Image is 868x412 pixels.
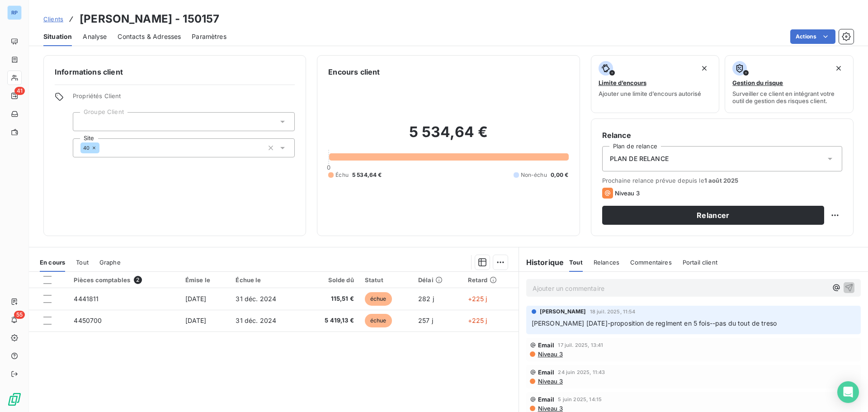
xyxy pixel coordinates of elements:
span: Situation [43,32,72,41]
span: Portail client [683,259,717,266]
span: Prochaine relance prévue depuis le [602,177,842,184]
span: +225 j [468,295,487,303]
div: Échue le [236,276,297,284]
span: Paramètres [192,32,226,41]
span: Tout [569,259,583,266]
span: [DATE] [185,295,207,303]
span: Niveau 3 [615,189,640,197]
span: Niveau 3 [537,378,563,385]
div: RP [7,5,22,20]
img: Logo LeanPay [7,392,22,407]
a: Clients [43,14,63,24]
div: Statut [365,276,407,284]
span: 17 juil. 2025, 13:41 [558,342,603,348]
button: Gestion du risqueSurveiller ce client en intégrant votre outil de gestion des risques client. [725,55,854,113]
span: 257 j [418,317,433,324]
span: Tout [76,259,89,266]
span: 0,00 € [551,171,569,179]
span: 31 déc. 2024 [236,317,276,324]
span: échue [365,292,392,306]
h6: Historique [519,257,564,268]
span: 5 534,64 € [352,171,382,179]
input: Ajouter une valeur [80,118,88,126]
span: 5 juin 2025, 14:15 [558,397,602,402]
span: Commentaires [630,259,672,266]
span: 4441811 [74,295,99,303]
span: Non-échu [521,171,547,179]
h6: Informations client [55,66,295,77]
span: Graphe [99,259,121,266]
button: Actions [790,29,835,44]
button: Limite d’encoursAjouter une limite d’encours autorisé [591,55,720,113]
div: Solde dû [308,276,354,284]
span: [PERSON_NAME] [DATE]-proposition de reglment en 5 fois--pas du tout de treso [532,319,777,327]
span: 40 [83,145,90,151]
span: En cours [40,259,65,266]
span: Surveiller ce client en intégrant votre outil de gestion des risques client. [732,90,846,104]
span: 31 déc. 2024 [236,295,276,303]
div: Pièces comptables [74,276,174,284]
span: +225 j [468,317,487,324]
span: Email [538,341,555,349]
div: Retard [468,276,513,284]
h3: [PERSON_NAME] - 150157 [80,11,219,27]
span: 55 [14,311,25,319]
span: Ajouter une limite d’encours autorisé [599,90,701,97]
span: 41 [14,87,25,95]
span: 2 [134,276,142,284]
div: Open Intercom Messenger [837,381,859,403]
span: Analyse [83,32,107,41]
span: Gestion du risque [732,79,783,86]
span: 282 j [418,295,434,303]
span: Niveau 3 [537,405,563,412]
span: PLAN DE RELANCE [610,154,669,163]
h2: 5 534,64 € [328,123,568,150]
span: 4450700 [74,317,102,324]
h6: Relance [602,130,842,141]
span: [DATE] [185,317,207,324]
span: Propriétés Client [73,92,295,105]
input: Ajouter une valeur [99,144,107,152]
span: Contacts & Adresses [118,32,181,41]
span: Email [538,369,555,376]
h6: Encours client [328,66,380,77]
div: Émise le [185,276,225,284]
button: Relancer [602,206,824,225]
span: 24 juin 2025, 11:43 [558,369,605,375]
span: échue [365,314,392,327]
span: Limite d’encours [599,79,646,86]
span: 18 juil. 2025, 11:54 [590,309,636,314]
span: Échu [335,171,349,179]
span: 1 août 2025 [704,177,739,184]
span: 0 [327,164,330,171]
span: 5 419,13 € [308,316,354,325]
a: 41 [7,89,21,103]
span: Clients [43,15,63,23]
span: Email [538,396,555,403]
span: [PERSON_NAME] [540,308,586,316]
span: 115,51 € [308,294,354,303]
span: Niveau 3 [537,350,563,358]
div: Délai [418,276,457,284]
span: Relances [594,259,619,266]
